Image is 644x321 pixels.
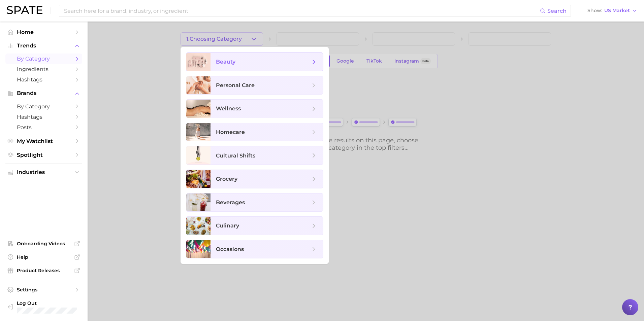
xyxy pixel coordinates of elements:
span: Search [547,8,567,14]
a: Hashtags [5,74,82,85]
span: Hashtags [17,76,71,83]
a: Spotlight [5,150,82,160]
span: Spotlight [17,152,71,158]
span: culinary [216,222,239,229]
a: Posts [5,122,82,133]
span: cultural shifts [216,152,255,159]
span: Home [17,29,71,35]
span: by Category [17,56,71,62]
span: Brands [17,90,71,96]
button: ShowUS Market [586,6,639,15]
ul: 1.Choosing Category [181,47,329,264]
a: My Watchlist [5,136,82,146]
a: Onboarding Videos [5,239,82,249]
a: Ingredients [5,64,82,74]
a: by Category [5,53,82,64]
span: US Market [604,9,630,12]
span: homecare [216,129,245,135]
a: Home [5,27,82,37]
span: by Category [17,103,71,110]
span: Settings [17,287,71,293]
span: Onboarding Videos [17,241,71,247]
a: Settings [5,285,82,295]
span: Ingredients [17,66,71,72]
a: Log out. Currently logged in with e-mail CSnow@ulta.com. [5,298,82,316]
button: Trends [5,41,82,51]
span: Product Releases [17,267,71,274]
span: beauty [216,59,235,65]
span: beverages [216,199,245,206]
a: by Category [5,101,82,112]
button: Brands [5,88,82,98]
button: Industries [5,167,82,177]
input: Search here for a brand, industry, or ingredient [63,5,540,16]
span: Posts [17,124,71,131]
span: occasions [216,246,244,252]
span: Industries [17,169,71,175]
span: Help [17,254,71,260]
span: personal care [216,82,255,88]
span: My Watchlist [17,138,71,144]
img: SPATE [7,6,42,14]
span: Trends [17,43,71,49]
span: Show [587,9,602,12]
a: Hashtags [5,112,82,122]
span: Log Out [17,300,77,306]
a: Product Releases [5,265,82,276]
span: grocery [216,176,237,182]
span: Hashtags [17,114,71,120]
a: Help [5,252,82,262]
span: wellness [216,105,241,112]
